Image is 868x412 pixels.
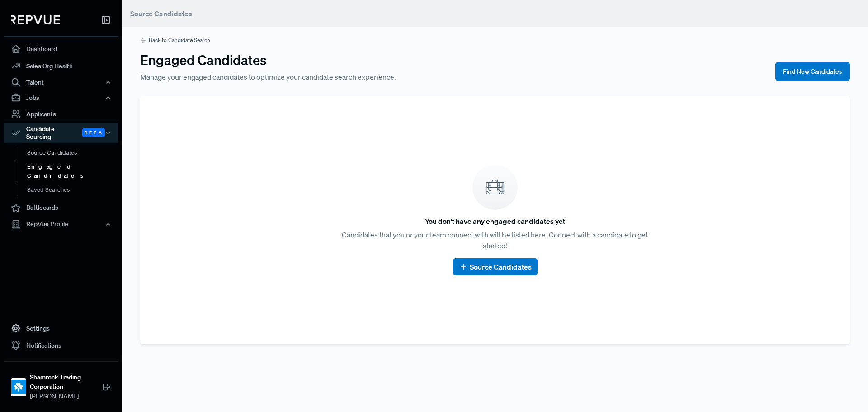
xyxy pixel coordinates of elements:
[140,71,448,82] p: Manage your engaged candidates to optimize your candidate search experience.
[4,105,118,123] a: Applicants
[4,123,118,143] div: Candidate Sourcing
[16,146,131,160] a: Source Candidates
[4,40,118,57] a: Dashboard
[140,36,850,44] a: Back to Candidate Search
[425,217,565,226] h6: You don't have any engaged candidates yet
[4,361,118,405] a: Shamrock Trading CorporationShamrock Trading Corporation[PERSON_NAME]
[30,392,102,401] span: [PERSON_NAME]
[30,373,102,392] strong: Shamrock Trading Corporation
[82,128,105,137] span: Beta
[16,160,131,183] a: Engaged Candidates
[16,183,131,197] a: Saved Searches
[130,9,192,18] span: Source Candidates
[4,57,118,75] a: Sales Org Health
[459,261,532,272] a: Source Candidates
[11,15,60,24] img: RepVue
[4,75,118,90] button: Talent
[4,199,118,217] a: Battlecards
[453,258,538,275] button: Source Candidates
[4,337,118,354] a: Notifications
[4,123,118,143] button: Candidate Sourcing Beta
[11,380,26,394] img: Shamrock Trading Corporation
[4,217,118,232] button: RepVue Profile
[775,62,850,81] button: Find New Candidates
[4,320,118,337] a: Settings
[4,90,118,105] button: Jobs
[140,52,448,68] h3: Engaged Candidates
[340,229,650,251] p: Candidates that you or your team connect with will be listed here. Connect with a candidate to ge...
